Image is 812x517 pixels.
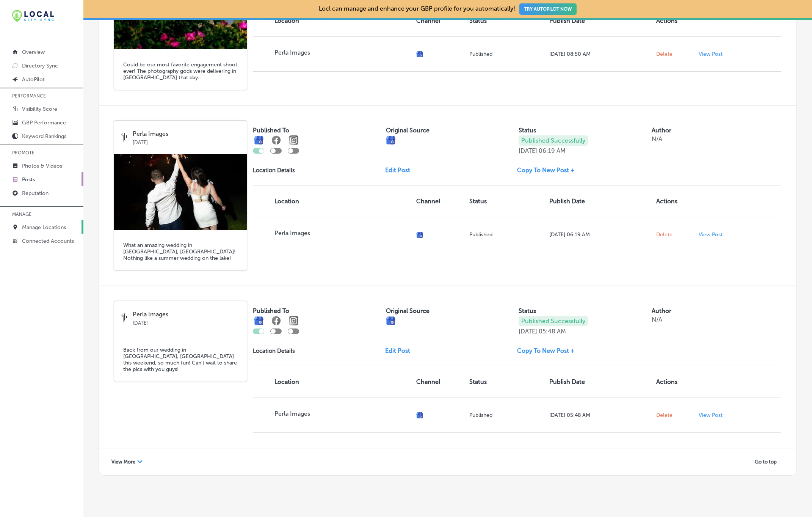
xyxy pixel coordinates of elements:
a: Edit Post [385,347,416,354]
p: Published [469,51,543,57]
p: Perla Images [274,229,410,237]
th: Status [466,366,546,398]
p: Perla Images [133,311,241,318]
a: Copy To New Post + [517,167,581,174]
p: Reputation [22,190,49,196]
p: 06:19 AM [539,147,566,154]
a: View Post [699,231,735,238]
p: Perla Images [133,130,241,137]
p: [DATE] [133,137,241,145]
p: Posts [22,176,35,183]
th: Location [253,366,413,398]
h5: Could be our most favorite engagement shoot ever! The photography gods were delivering in [GEOGRA... [123,61,238,81]
img: 12321ecb-abad-46dd-be7f-2600e8d3409flocal-city-sync-logo-rectangle.png [12,10,54,22]
p: Visibility Score [22,106,57,112]
span: Delete [656,51,672,58]
p: View Post [699,231,723,238]
a: Edit Post [385,167,416,174]
img: logo [119,133,129,142]
th: Actions [653,366,696,398]
a: View Post [699,51,735,57]
label: Author [652,307,671,314]
p: Directory Sync [22,63,58,69]
p: Overview [22,49,45,55]
p: Manage Locations [22,224,66,231]
th: Channel [413,185,467,217]
a: Copy To New Post + [517,347,581,354]
p: N/A [652,316,662,323]
p: [DATE] 06:19 AM [549,231,650,238]
th: Location [253,185,413,217]
label: Original Source [386,127,430,134]
p: View Post [699,412,723,418]
p: [DATE] [133,318,241,326]
span: View More [111,459,135,465]
img: 1756524919830e69ea-4e1c-4ba7-9be5-73c852b7bfb7_2025-07-29.jpg [114,154,247,230]
label: Status [519,127,536,134]
p: Published Successfully [519,135,588,146]
span: Delete [656,412,672,419]
p: AutoPilot [22,76,45,83]
p: [DATE] 05:48 AM [549,412,650,418]
p: [DATE] [519,328,537,335]
img: logo [119,313,129,323]
p: Published Successfully [519,316,588,326]
p: Location Details [253,347,295,354]
p: N/A [652,135,662,143]
p: [DATE] [519,147,537,154]
label: Status [519,307,536,314]
th: Status [466,185,546,217]
label: Published To [253,127,289,134]
th: Publish Date [546,185,653,217]
p: Photos & Videos [22,163,62,169]
th: Channel [413,366,467,398]
p: View Post [699,51,723,57]
label: Published To [253,307,289,314]
p: Perla Images [274,49,410,56]
th: Publish Date [546,366,653,398]
p: [DATE] 08:50 AM [549,51,650,57]
span: Go to top [755,459,777,465]
th: Actions [653,185,696,217]
th: Actions [653,5,696,36]
th: Status [466,5,546,36]
p: Perla Images [274,410,410,417]
th: Location [253,5,413,36]
th: Publish Date [546,5,653,36]
span: Delete [656,231,672,238]
label: Author [652,127,671,134]
button: TRY AUTOPILOT NOW [519,3,577,15]
h5: What an amazing wedding in [GEOGRAPHIC_DATA], [GEOGRAPHIC_DATA]! Nothing like a summer wedding on... [123,242,238,261]
p: 05:48 AM [539,328,566,335]
p: Published [469,412,543,418]
p: Connected Accounts [22,238,74,244]
p: GBP Performance [22,119,66,126]
p: Keyword Rankings [22,133,66,140]
th: Channel [413,5,467,36]
p: Published [469,231,543,238]
label: Original Source [386,307,430,314]
p: Location Details [253,167,295,174]
a: View Post [699,412,735,418]
h5: Back from our wedding in [GEOGRAPHIC_DATA], [GEOGRAPHIC_DATA] this weekend, so much fun! Can't wa... [123,347,238,372]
